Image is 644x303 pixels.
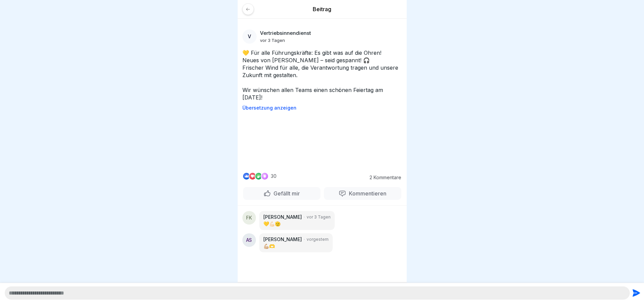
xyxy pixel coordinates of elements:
[271,190,300,197] p: Gefällt mir
[242,233,256,247] div: AS
[364,175,401,180] p: 2 Kommentare
[242,211,256,225] div: FK
[263,214,302,220] p: [PERSON_NAME]
[242,29,257,44] div: V
[307,236,329,242] p: vorgestern
[263,243,329,250] p: 💪🏼🫶
[271,173,277,179] p: 30
[242,5,402,13] p: Beitrag
[242,105,402,111] p: Übersetzung anzeigen
[263,220,331,227] p: 💛💪🏻🫡
[260,38,285,43] p: vor 3 Tagen
[346,190,386,197] p: Kommentieren
[242,49,402,101] p: 💛 Für alle Führungskräfte: Es gibt was auf die Ohren! Neues von [PERSON_NAME] – seid gespannt! 🎧 ...
[263,236,302,243] p: [PERSON_NAME]
[307,214,331,220] p: vor 3 Tagen
[260,30,311,36] p: Vertriebsinnendienst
